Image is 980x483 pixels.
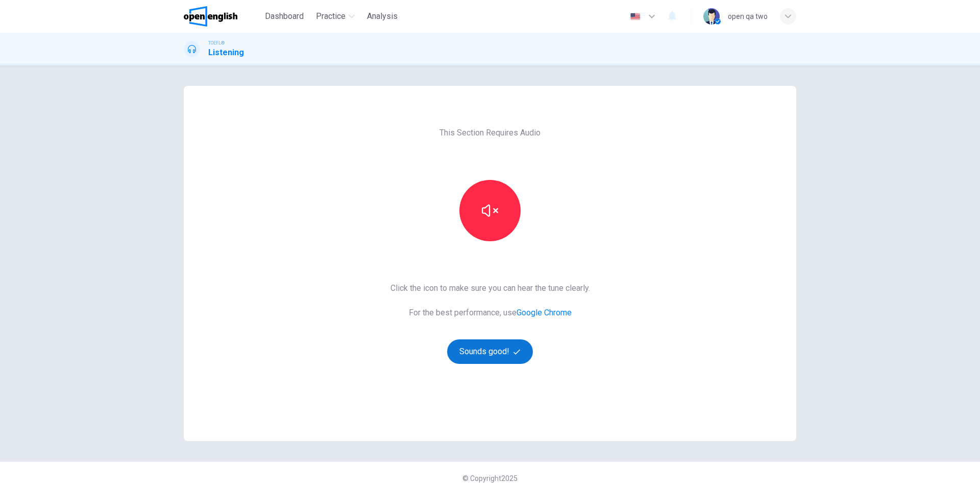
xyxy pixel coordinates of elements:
[265,10,304,22] span: Dashboard
[728,10,768,22] div: open qa two
[439,127,541,139] span: This Section Requires Audio
[517,308,572,317] a: Google Chrome
[316,10,346,22] span: Practice
[363,7,402,26] button: Analysis
[462,474,518,482] span: © Copyright 2025
[367,10,398,22] span: Analysis
[390,307,590,319] span: For the best performance, use
[703,8,720,25] img: Profile picture
[208,47,244,59] h1: Listening
[390,282,590,294] span: Click the icon to make sure you can hear the tune clearly.
[184,6,237,27] img: OpenEnglish logo
[184,6,261,27] a: OpenEnglish logo
[208,39,225,47] span: TOEFL®
[261,7,308,26] button: Dashboard
[629,13,642,20] img: en
[447,339,533,364] button: Sounds good!
[312,7,359,26] button: Practice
